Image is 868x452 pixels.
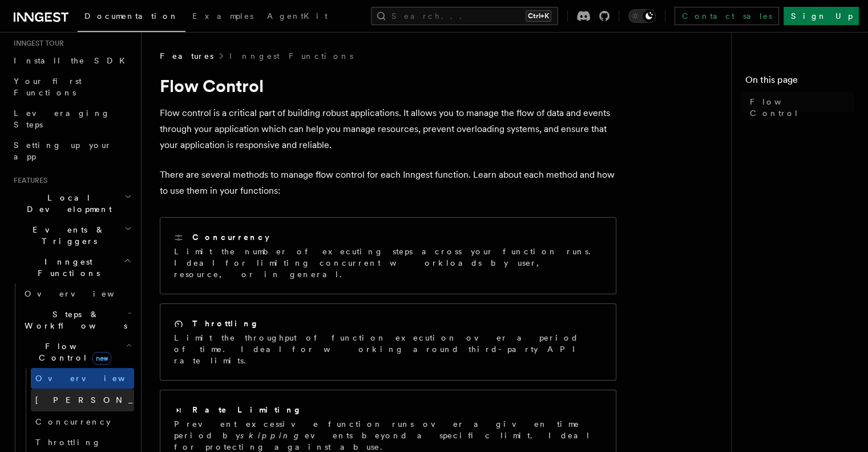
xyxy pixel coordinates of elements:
[526,10,551,22] kbd: Ctrl+K
[14,109,110,129] span: Leveraging Steps
[192,404,302,415] h2: Rate Limiting
[267,11,328,21] span: AgentKit
[35,417,111,426] span: Concurrency
[14,141,112,161] span: Setting up your app
[240,431,305,440] em: skipping
[9,176,47,185] span: Features
[185,3,260,31] a: Examples
[14,77,82,97] span: Your first Functions
[192,318,259,329] h2: Throttling
[229,50,353,62] a: Inngest Functions
[78,3,185,32] a: Documentation
[9,256,123,279] span: Inngest Functions
[9,50,134,71] a: Install the SDK
[192,11,253,21] span: Examples
[371,7,558,25] button: Search...Ctrl+K
[745,91,854,123] a: Flow Control
[9,39,64,48] span: Inngest tour
[31,411,134,432] a: Concurrency
[675,7,779,25] a: Contact sales
[160,217,616,294] a: ConcurrencyLimit the number of executing steps across your function runs. Ideal for limiting conc...
[160,167,616,199] p: There are several methods to manage flow control for each Inngest function. Learn about each meth...
[160,50,213,62] span: Features
[31,368,134,389] a: Overview
[84,11,179,21] span: Documentation
[260,3,334,31] a: AgentKit
[192,231,269,243] h2: Concurrency
[25,289,142,298] span: Overview
[35,438,101,447] span: Throttling
[35,395,203,405] span: [PERSON_NAME]
[745,73,854,91] h4: On this page
[174,246,602,280] p: Limit the number of executing steps across your function runs. Ideal for limiting concurrent work...
[160,75,616,96] h1: Flow Control
[160,105,616,153] p: Flow control is a critical part of building robust applications. It allows you to manage the flow...
[92,352,111,365] span: new
[20,336,134,368] button: Flow Controlnew
[35,374,153,383] span: Overview
[20,283,134,304] a: Overview
[9,103,134,135] a: Leveraging Steps
[174,332,602,366] p: Limit the throughput of function execution over a period of time. Ideal for working around third-...
[160,303,616,381] a: ThrottlingLimit the throughput of function execution over a period of time. Ideal for working aro...
[9,71,134,103] a: Your first Functions
[9,224,124,247] span: Events & Triggers
[9,192,124,215] span: Local Development
[9,187,134,219] button: Local Development
[9,135,134,167] a: Setting up your app
[784,7,859,25] a: Sign Up
[20,309,127,331] span: Steps & Workflows
[20,304,134,336] button: Steps & Workflows
[31,389,134,411] a: [PERSON_NAME]
[628,9,656,23] button: Toggle dark mode
[20,341,126,363] span: Flow Control
[9,251,134,283] button: Inngest Functions
[750,96,854,119] span: Flow Control
[9,219,134,251] button: Events & Triggers
[14,56,132,65] span: Install the SDK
